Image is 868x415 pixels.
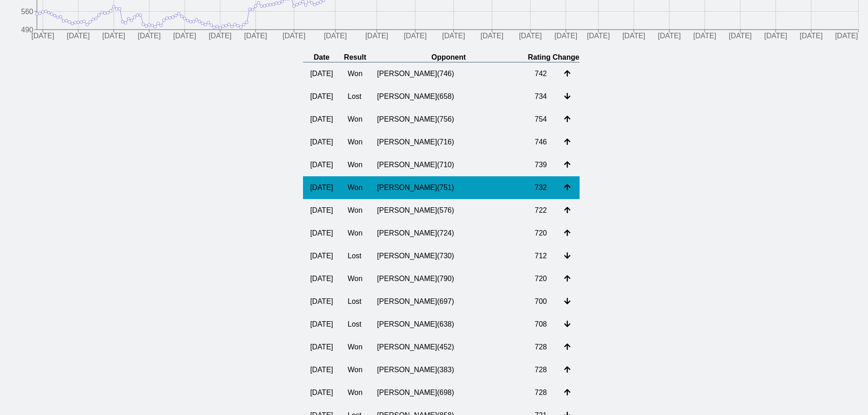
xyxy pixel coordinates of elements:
td: [DATE] [303,313,340,336]
tspan: [DATE] [658,32,681,40]
td: Lost [340,290,370,313]
td: 722 [527,199,556,222]
td: [DATE] [303,245,340,267]
tspan: [DATE] [442,32,465,40]
tspan: 490 [21,26,33,34]
tspan: [DATE] [622,32,645,40]
td: [DATE] [303,176,340,199]
td: [DATE] [303,154,340,176]
td: [DATE] [303,267,340,290]
td: [PERSON_NAME] ( 658 ) [370,85,528,108]
th: Rating Change [527,53,580,62]
td: [DATE] [303,85,340,108]
tspan: [DATE] [173,32,196,40]
td: Won [340,359,370,381]
tspan: [DATE] [67,32,90,40]
td: 728 [527,381,556,404]
td: [DATE] [303,199,340,222]
td: [DATE] [303,222,340,245]
td: [PERSON_NAME] ( 576 ) [370,199,528,222]
tspan: [DATE] [404,32,426,40]
td: [PERSON_NAME] ( 746 ) [370,62,528,86]
tspan: [DATE] [282,32,305,40]
tspan: [DATE] [324,32,347,40]
td: 754 [527,108,556,131]
td: 700 [527,290,556,313]
td: [PERSON_NAME] ( 790 ) [370,267,528,290]
td: Lost [340,245,370,267]
tspan: [DATE] [555,32,577,40]
td: 720 [527,267,556,290]
td: 746 [527,131,556,154]
tspan: [DATE] [800,32,822,40]
th: Date [303,53,340,62]
td: 728 [527,359,556,381]
td: Won [340,62,370,86]
td: [DATE] [303,359,340,381]
td: [PERSON_NAME] ( 756 ) [370,108,528,131]
td: 739 [527,154,556,176]
tspan: 560 [21,8,33,15]
td: Won [340,222,370,245]
td: Won [340,108,370,131]
td: [PERSON_NAME] ( 724 ) [370,222,528,245]
th: Opponent [370,53,528,62]
td: [PERSON_NAME] ( 452 ) [370,336,528,359]
td: Won [340,176,370,199]
td: 742 [527,62,556,86]
td: [DATE] [303,336,340,359]
td: Won [340,131,370,154]
td: [PERSON_NAME] ( 383 ) [370,359,528,381]
td: [DATE] [303,108,340,131]
tspan: [DATE] [365,32,388,40]
td: [DATE] [303,381,340,404]
th: Result [340,53,370,62]
tspan: [DATE] [587,32,610,40]
td: 712 [527,245,556,267]
tspan: [DATE] [764,32,787,40]
td: [PERSON_NAME] ( 710 ) [370,154,528,176]
td: [DATE] [303,131,340,154]
td: 728 [527,336,556,359]
td: 732 [527,176,556,199]
tspan: [DATE] [519,32,542,40]
td: 720 [527,222,556,245]
td: Won [340,381,370,404]
tspan: [DATE] [31,32,54,40]
td: Won [340,267,370,290]
td: 734 [527,85,556,108]
tspan: [DATE] [102,32,125,40]
td: [PERSON_NAME] ( 697 ) [370,290,528,313]
tspan: [DATE] [481,32,503,40]
td: Won [340,336,370,359]
td: [PERSON_NAME] ( 751 ) [370,176,528,199]
tspan: [DATE] [209,32,231,40]
td: Won [340,199,370,222]
td: [PERSON_NAME] ( 730 ) [370,245,528,267]
tspan: [DATE] [244,32,267,40]
td: [DATE] [303,290,340,313]
td: [PERSON_NAME] ( 716 ) [370,131,528,154]
td: [PERSON_NAME] ( 638 ) [370,313,528,336]
tspan: [DATE] [729,32,751,40]
td: Lost [340,85,370,108]
tspan: [DATE] [138,32,160,40]
td: Won [340,154,370,176]
td: Lost [340,313,370,336]
td: [DATE] [303,62,340,86]
tspan: [DATE] [693,32,716,40]
tspan: [DATE] [835,32,858,40]
td: 708 [527,313,556,336]
td: [PERSON_NAME] ( 698 ) [370,381,528,404]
